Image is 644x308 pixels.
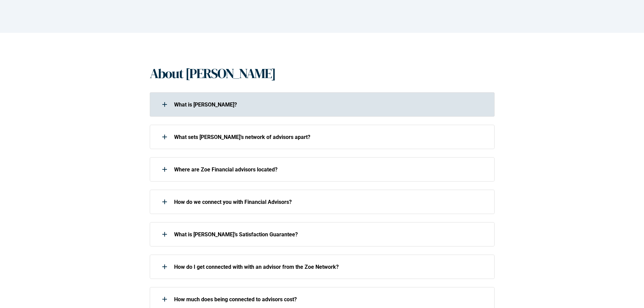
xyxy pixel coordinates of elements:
[150,65,276,81] h1: About [PERSON_NAME]
[174,231,486,238] p: What is [PERSON_NAME]’s Satisfaction Guarantee?
[174,134,486,140] p: What sets [PERSON_NAME]’s network of advisors apart?
[174,264,486,270] p: How do I get connected with with an advisor from the Zoe Network?
[174,199,486,205] p: How do we connect you with Financial Advisors?
[174,101,486,108] p: What is [PERSON_NAME]?
[174,296,486,303] p: How much does being connected to advisors cost?
[174,166,486,173] p: Where are Zoe Financial advisors located?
